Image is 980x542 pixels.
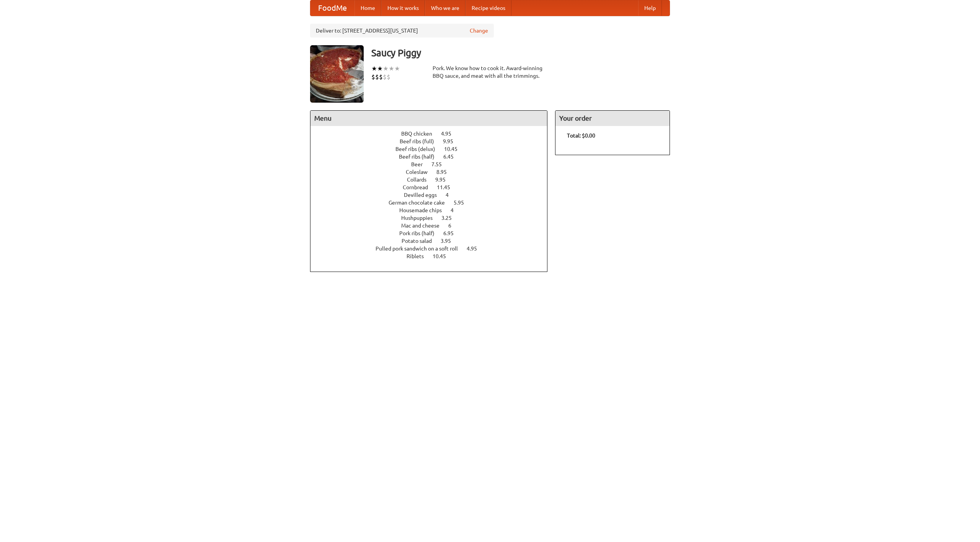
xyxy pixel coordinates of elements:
li: $ [371,73,375,81]
span: 8.95 [436,169,454,175]
h4: Menu [310,111,547,126]
a: Devilled eggs 4 [404,192,463,198]
span: Pork ribs (half) [399,230,442,236]
a: Cornbread 11.45 [403,184,464,190]
span: 3.25 [441,215,459,221]
li: $ [387,73,390,81]
span: 6.95 [443,230,461,236]
span: 6.45 [443,154,461,160]
a: Collards 9.95 [407,177,460,183]
span: 3.95 [441,238,459,244]
span: 6 [448,223,459,229]
span: 10.45 [433,253,454,259]
a: BBQ chicken 4.95 [401,131,465,137]
h4: Your order [555,111,670,126]
a: Beef ribs (half) 6.45 [399,154,468,160]
a: Beef ribs (delux) 10.45 [395,146,472,152]
img: angular.jpg [310,45,364,103]
li: $ [375,73,379,81]
span: 11.45 [437,184,458,190]
span: Housemade chips [399,207,449,213]
a: Change [470,27,488,34]
a: Potato salad 3.95 [402,238,465,244]
a: Beer 7.55 [411,161,456,167]
span: Mac and cheese [401,223,447,229]
span: Coleslaw [406,169,435,175]
span: 10.45 [444,146,465,152]
a: Coleslaw 8.95 [406,169,461,175]
li: ★ [371,64,377,73]
a: Help [638,0,662,16]
span: Potato salad [402,238,439,244]
div: Pork. We know how to cook it. Award-winning BBQ sauce, and meat with all the trimmings. [433,64,547,80]
span: Beef ribs (delux) [395,146,443,152]
li: ★ [377,64,383,73]
li: ★ [383,64,389,73]
span: 9.95 [435,177,453,183]
a: Home [354,0,381,16]
span: 4 [446,192,456,198]
span: 7.55 [431,161,449,167]
li: ★ [394,64,400,73]
span: Beef ribs (full) [400,138,442,144]
a: Hushpuppies 3.25 [401,215,466,221]
span: Cornbread [403,184,436,190]
span: Hushpuppies [401,215,440,221]
span: 5.95 [454,200,472,206]
span: BBQ chicken [401,131,440,137]
span: German chocolate cake [389,200,452,206]
span: 4.95 [467,246,485,252]
span: 4 [451,207,461,213]
a: Pulled pork sandwich on a soft roll 4.95 [376,246,491,252]
h3: Saucy Piggy [371,45,670,61]
li: $ [379,73,383,81]
span: Riblets [407,253,431,259]
span: Beer [411,161,430,167]
a: How it works [381,0,425,16]
a: Housemade chips 4 [399,207,468,213]
a: Pork ribs (half) 6.95 [399,230,468,236]
a: Who we are [425,0,465,16]
a: Mac and cheese 6 [401,223,465,229]
div: Deliver to: [STREET_ADDRESS][US_STATE] [310,24,494,38]
b: Total: $0.00 [567,133,595,139]
span: Pulled pork sandwich on a soft roll [376,246,465,252]
li: ★ [389,64,394,73]
span: Collards [407,177,434,183]
span: Devilled eggs [404,192,444,198]
a: Riblets 10.45 [407,253,460,259]
span: 4.95 [441,131,459,137]
a: Beef ribs (full) 9.95 [400,138,467,144]
span: 9.95 [443,138,461,144]
span: Beef ribs (half) [399,154,442,160]
a: Recipe videos [465,0,511,16]
a: German chocolate cake 5.95 [389,200,478,206]
a: FoodMe [310,0,354,16]
li: $ [383,73,387,81]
